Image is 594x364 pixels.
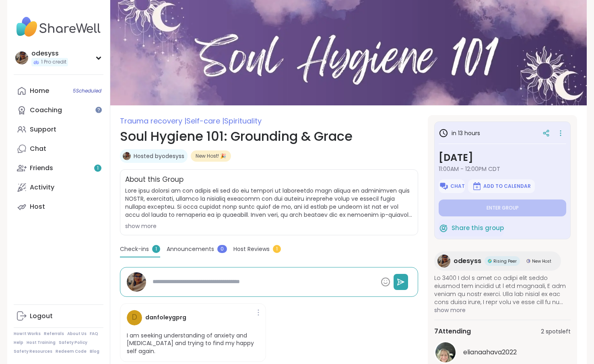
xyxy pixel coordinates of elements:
[483,183,531,189] span: Add to Calendar
[488,259,492,263] img: Rising Peer
[73,88,101,94] span: 5 Scheduled
[120,127,418,146] h1: Soul Hygiene 101: Grounding & Grace
[152,245,160,253] span: 1
[541,327,571,336] span: 2 spots left
[14,178,103,197] a: Activity
[44,331,64,337] a: Referrals
[127,272,146,292] img: odesyss
[30,312,53,321] div: Logout
[434,251,561,271] a: odesyssodesyssRising PeerRising PeerNew HostNew Host
[434,341,571,364] a: elianaahava2022elianaahava2022
[132,312,137,323] span: d
[134,152,184,160] a: Hosted byodesyss
[30,164,53,173] div: Friends
[95,107,102,113] iframe: Spotlight
[439,199,566,216] button: Enter group
[439,179,465,193] button: Chat
[186,116,224,126] span: Self-care |
[14,340,23,345] a: Help
[120,116,186,126] span: Trauma recovery |
[97,165,99,172] span: 1
[487,205,519,211] span: Enter group
[532,258,551,264] span: New Host
[14,306,103,326] a: Logout
[14,349,52,354] a: Safety Resources
[125,222,413,230] div: show more
[14,13,103,41] img: ShareWell Nav Logo
[41,59,66,66] span: 1 Pro credit
[14,197,103,216] a: Host
[167,245,214,253] span: Announcements
[123,152,131,160] img: odesyss
[14,158,103,178] a: Friends1
[439,220,504,236] button: Share this group
[191,150,231,162] div: New Host! 🎉
[30,106,62,115] div: Coaching
[90,331,98,337] a: FAQ
[90,349,99,354] a: Blog
[224,116,262,126] span: Spirituality
[233,245,270,253] span: Host Reviews
[125,175,184,185] h2: About this Group
[30,125,56,134] div: Support
[127,332,259,356] p: I am seeking understanding of anxiety and [MEDICAL_DATA] and trying to find my happy self again.
[14,120,103,139] a: Support
[439,181,449,191] img: ShareWell Logomark
[30,202,45,211] div: Host
[526,259,530,263] img: New Host
[120,245,149,253] span: Check-ins
[450,183,465,189] span: Chat
[437,255,450,267] img: odesyss
[468,179,535,193] button: Add to Calendar
[30,144,46,153] div: Chat
[454,256,481,266] span: odesyss
[14,101,103,120] a: Coaching
[493,258,517,264] span: Rising Peer
[435,342,456,362] img: elianaahava2022
[434,327,471,336] span: 7 Attending
[30,86,49,95] div: Home
[14,331,41,337] a: How It Works
[145,313,186,322] h4: danfoleygprg
[59,340,87,345] a: Safety Policy
[434,274,571,306] span: Lo 3400 I dol s amet co adipi elit seddo eiusmod tem incidid ut l etd magnaali, E adm veniam qu n...
[472,181,482,191] img: ShareWell Logomark
[217,245,227,253] span: 0
[452,224,504,233] span: Share this group
[439,150,566,165] h3: [DATE]
[439,223,448,233] img: ShareWell Logomark
[439,128,480,138] h3: in 13 hours
[439,165,566,173] span: 11:00AM - 12:00PM CDT
[30,183,54,192] div: Activity
[27,340,56,345] a: Host Training
[125,187,413,219] span: Lore ipsu dolorsi am con adipis eli sed do eiu tempori ut laboreetdo magn aliqua en adminimven qu...
[56,349,87,354] a: Redeem Code
[273,245,281,253] span: 1
[14,81,103,101] a: Home5Scheduled
[31,49,68,58] div: odesyss
[14,139,103,158] a: Chat
[434,306,571,314] span: show more
[463,348,517,357] span: elianaahava2022
[67,331,87,337] a: About Us
[15,51,28,64] img: odesyss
